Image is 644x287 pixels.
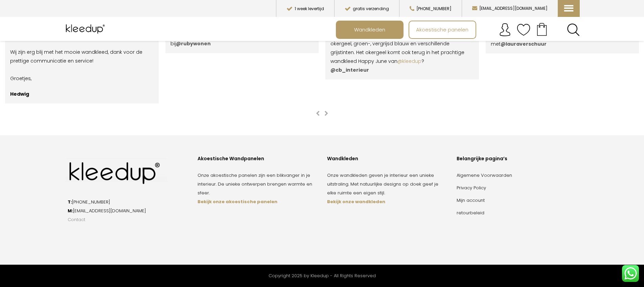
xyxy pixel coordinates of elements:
p: [PHONE_NUMBER] [EMAIL_ADDRESS][DOMAIN_NAME] [68,198,187,224]
strong: Hedwig [10,91,29,97]
p: [PERSON_NAME], Wij zijn erg blij met het mooie wandkleed, dank voor de prettige communicatie en s... [10,30,154,83]
span: Voor dit interieuradvies is subtiel kleur toegevoegd. Zoals okergeel, groen-, vergrijsd blauw en ... [330,31,468,65]
div: Wandkleden [327,156,446,162]
a: Bekijk onze wandkleden [327,198,385,205]
a: Your cart [530,21,553,38]
a: Bekijk onze akoestische panelen [198,198,277,205]
a: Wandkleden [337,21,403,38]
span: ? [330,58,424,73]
span: Akoestische panelen [412,23,472,36]
span: @rubywonen [176,40,211,47]
strong: M: [68,208,73,214]
a: @kleedup [397,58,421,65]
a: Mijn account [457,197,485,204]
div: Akoestische Wandpanelen [198,156,317,162]
p: Onze akoestische panelen zijn een blikvanger in je interieur. De unieke ontwerpen brengen warmte ... [198,171,317,206]
a: Algemene Voorwaarden [457,172,512,178]
a: retourbeleid [457,210,484,216]
strong: T: [68,199,72,205]
img: account.svg [498,23,512,37]
img: verlanglijstje.svg [517,23,530,37]
strong: @cb_interieur [330,67,369,73]
a: Akoestische panelen [409,21,476,38]
p: Onze wandkleden geven je interieur een unieke uitstraling. Met natuurlijke designs op doek geef j... [327,171,446,206]
a: Contact [68,216,85,223]
img: Kleedup [64,21,108,38]
nav: Main menu [336,21,585,39]
div: Copyright 2025 by Kleedup - All Rights Reserved [64,271,579,280]
span: Wandkleden [350,23,389,36]
div: Belangrijke pagina’s [457,156,576,162]
a: Search [567,23,580,36]
span: @lauraverschuur [501,41,547,47]
a: Privacy Policy [457,185,486,191]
